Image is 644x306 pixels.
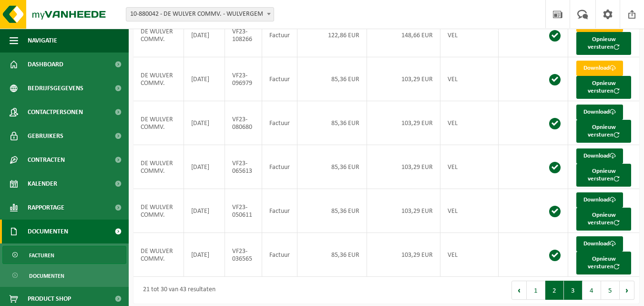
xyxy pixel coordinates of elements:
[527,281,545,300] button: 1
[28,76,83,100] span: Bedrijfsgegevens
[576,236,623,252] a: Download
[225,233,262,277] td: VF23-036565
[511,281,527,300] button: Previous
[576,76,631,99] button: Opnieuw versturen
[133,189,184,233] td: DE WULVER COMMV.
[262,13,297,57] td: Factuur
[184,13,225,57] td: [DATE]
[225,189,262,233] td: VF23-050611
[28,196,64,220] span: Rapportage
[29,267,64,285] span: Documenten
[225,57,262,101] td: VF23-096979
[367,101,440,145] td: 103,29 EUR
[576,105,623,120] a: Download
[184,145,225,189] td: [DATE]
[28,100,83,124] span: Contactpersonen
[367,13,440,57] td: 148,66 EUR
[28,124,63,148] span: Gebruikers
[440,189,499,233] td: VEL
[297,57,367,101] td: 85,36 EUR
[576,208,631,231] button: Opnieuw versturen
[367,189,440,233] td: 103,29 EUR
[184,57,225,101] td: [DATE]
[262,145,297,189] td: Factuur
[367,233,440,277] td: 103,29 EUR
[440,57,499,101] td: VEL
[367,57,440,101] td: 103,29 EUR
[138,282,215,299] div: 21 tot 30 van 43 resultaten
[262,57,297,101] td: Factuur
[583,281,601,300] button: 4
[297,101,367,145] td: 85,36 EUR
[367,145,440,189] td: 103,29 EUR
[28,53,63,76] span: Dashboard
[133,145,184,189] td: DE WULVER COMMV.
[297,189,367,233] td: 85,36 EUR
[28,220,68,243] span: Documenten
[2,266,126,285] a: Documenten
[576,192,623,208] a: Download
[262,233,297,277] td: Factuur
[28,172,57,196] span: Kalender
[440,101,499,145] td: VEL
[576,61,623,76] a: Download
[576,32,631,55] button: Opnieuw versturen
[440,13,499,57] td: VEL
[133,13,184,57] td: DE WULVER COMMV.
[440,233,499,277] td: VEL
[225,145,262,189] td: VF23-065613
[225,13,262,57] td: VF23-108266
[545,281,564,300] button: 2
[184,189,225,233] td: [DATE]
[576,252,631,274] button: Opnieuw versturen
[133,233,184,277] td: DE WULVER COMMV.
[184,101,225,145] td: [DATE]
[126,8,274,21] span: 10-880042 - DE WULVER COMMV. - WULVERGEM
[576,148,623,164] a: Download
[2,246,126,264] a: Facturen
[440,145,499,189] td: VEL
[576,120,631,143] button: Opnieuw versturen
[225,101,262,145] td: VF23-080680
[184,233,225,277] td: [DATE]
[28,148,65,172] span: Contracten
[133,57,184,101] td: DE WULVER COMMV.
[576,164,631,187] button: Opnieuw versturen
[133,101,184,145] td: DE WULVER COMMV.
[297,233,367,277] td: 85,36 EUR
[262,101,297,145] td: Factuur
[126,7,274,21] span: 10-880042 - DE WULVER COMMV. - WULVERGEM
[564,281,583,300] button: 3
[297,13,367,57] td: 122,86 EUR
[297,145,367,189] td: 85,36 EUR
[601,281,620,300] button: 5
[29,246,54,264] span: Facturen
[28,29,57,53] span: Navigatie
[262,189,297,233] td: Factuur
[620,281,634,300] button: Next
